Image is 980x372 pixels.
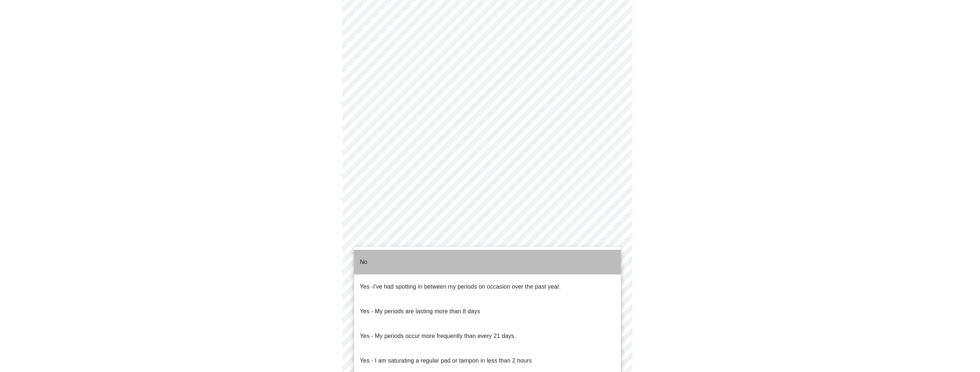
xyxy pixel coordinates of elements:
[373,284,561,290] span: I've had spotting in between my periods on occasion over the past year.
[360,258,367,266] p: No
[360,356,532,365] p: Yes - I am saturating a regular pad or tampon in less than 2 hours
[360,332,516,340] p: Yes - My periods occur more frequently than every 21 days.
[360,282,561,291] p: Yes -
[360,307,480,316] p: Yes - My periods are lasting more than 8 days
